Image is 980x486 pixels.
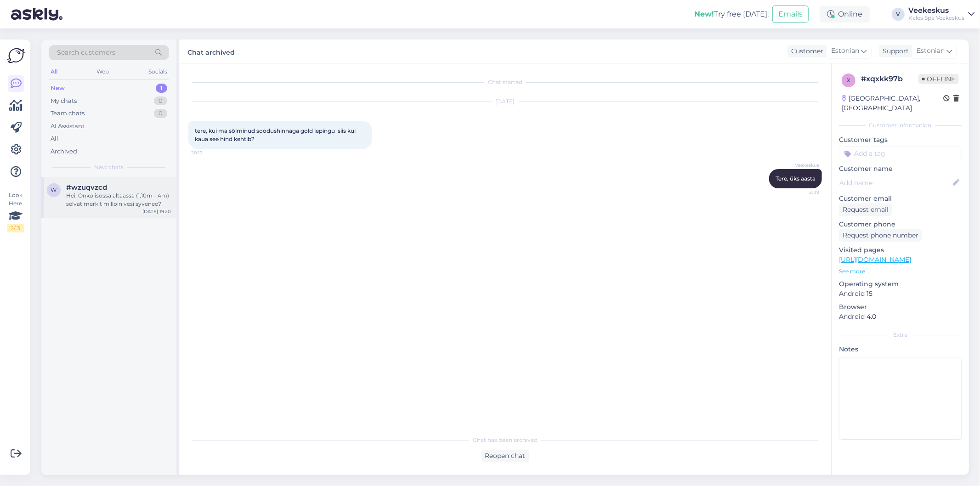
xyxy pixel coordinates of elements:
[195,127,357,142] span: tere, kui ma sõlminud soodushinnaga gold lepingu siis kui kaua see hind kehtib?
[917,46,945,56] span: Estonian
[7,191,24,232] div: Look Here
[839,289,962,299] p: Android 15
[156,84,167,93] div: 1
[51,134,58,143] div: All
[191,149,226,156] span: 20:13
[908,14,964,22] div: Kales Spa Veekeskus
[7,224,24,232] div: 2 / 3
[839,220,962,229] p: Customer phone
[839,229,922,242] div: Request phone number
[839,312,962,322] p: Android 4.0
[772,6,809,23] button: Emails
[839,121,962,130] div: Customer information
[7,47,25,64] img: Askly Logo
[839,345,962,354] p: Notes
[892,8,905,21] div: V
[839,164,962,174] p: Customer name
[785,189,819,196] span: 21:19
[694,10,714,18] b: New!
[839,178,951,188] input: Add name
[188,78,822,86] div: Chat started
[154,109,167,118] div: 0
[694,9,769,20] div: Try free [DATE]:
[94,163,124,171] span: New chats
[908,7,964,14] div: Veekeskus
[839,147,962,160] input: Add a tag
[49,66,59,78] div: All
[839,302,962,312] p: Browser
[51,147,77,156] div: Archived
[66,192,171,208] div: Hei! Onko isossa altaassa (1,10m - 4m) selvät merkit milloin vesi syvenee?
[154,96,167,106] div: 0
[842,94,943,113] div: [GEOGRAPHIC_DATA], [GEOGRAPHIC_DATA]
[787,46,823,56] div: Customer
[188,97,822,106] div: [DATE]
[51,122,85,131] div: AI Assistant
[839,135,962,145] p: Customer tags
[187,45,235,57] label: Chat archived
[839,255,911,264] a: [URL][DOMAIN_NAME]
[839,331,962,339] div: Extra
[51,109,85,118] div: Team chats
[147,66,169,78] div: Socials
[839,194,962,203] p: Customer email
[839,245,962,255] p: Visited pages
[839,267,962,276] p: See more ...
[831,46,859,56] span: Estonian
[482,450,529,462] div: Reopen chat
[908,7,974,22] a: VeekeskusKales Spa Veekeskus
[51,186,57,193] span: w
[820,6,870,23] div: Online
[51,96,77,106] div: My chats
[839,279,962,289] p: Operating system
[473,436,538,444] span: Chat has been archived
[839,203,892,216] div: Request email
[861,73,918,85] div: # xqxkk97b
[57,48,115,57] span: Search customers
[66,183,107,192] span: #wzuqvzcd
[879,46,909,56] div: Support
[785,162,819,169] span: Veekeskus
[847,77,850,84] span: x
[51,84,65,93] div: New
[95,66,111,78] div: Web
[142,208,171,215] div: [DATE] 19:20
[918,74,959,84] span: Offline
[776,175,816,182] span: Tere, üks aasta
